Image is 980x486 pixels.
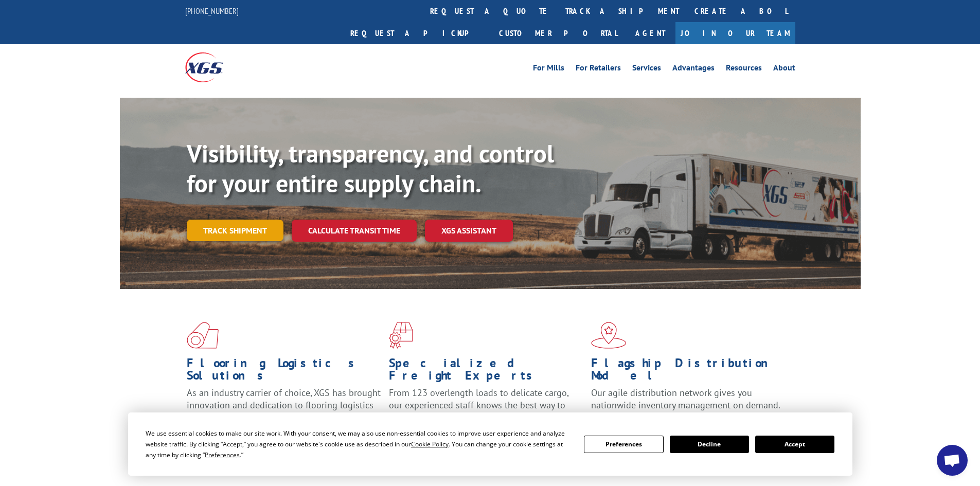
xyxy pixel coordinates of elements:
a: For Retailers [576,64,621,75]
h1: Flagship Distribution Model [591,357,786,387]
a: Customer Portal [491,22,625,44]
div: We use essential cookies to make our site work. With your consent, we may also use non-essential ... [146,428,572,460]
a: [PHONE_NUMBER] [185,6,239,16]
div: Open chat [937,445,968,476]
img: xgs-icon-flagship-distribution-model-red [591,322,627,349]
a: About [773,64,795,75]
a: Calculate transit time [292,220,417,242]
h1: Specialized Freight Experts [389,357,583,387]
button: Accept [755,436,834,453]
a: Resources [726,64,762,75]
img: xgs-icon-focused-on-flooring-red [389,322,413,349]
button: Decline [670,436,749,453]
a: Advantages [672,64,715,75]
a: Join Our Team [675,22,795,44]
div: Cookie Consent Prompt [128,412,852,476]
span: Cookie Policy [411,440,449,448]
a: Track shipment [187,220,283,241]
a: Services [632,64,661,75]
span: Our agile distribution network gives you nationwide inventory management on demand. [591,387,780,411]
span: As an industry carrier of choice, XGS has brought innovation and dedication to flooring logistics... [187,387,381,423]
h1: Flooring Logistics Solutions [187,357,381,387]
b: Visibility, transparency, and control for your entire supply chain. [187,137,554,199]
a: XGS ASSISTANT [425,220,513,242]
p: From 123 overlength loads to delicate cargo, our experienced staff knows the best way to move you... [389,387,583,433]
button: Preferences [584,436,663,453]
a: Agent [625,22,675,44]
span: Preferences [205,451,240,459]
a: Request a pickup [343,22,491,44]
a: For Mills [533,64,564,75]
img: xgs-icon-total-supply-chain-intelligence-red [187,322,219,349]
